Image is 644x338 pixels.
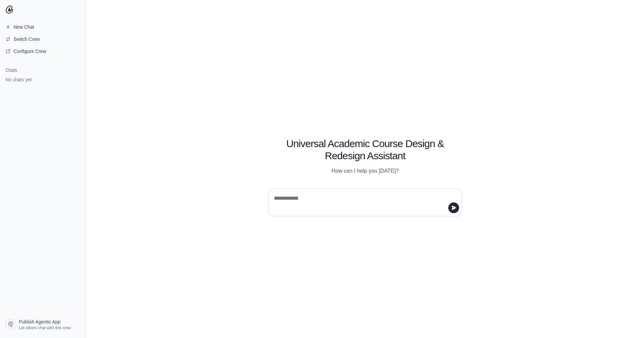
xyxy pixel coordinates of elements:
a: Configure Crew [3,46,83,57]
a: New Chat [3,22,83,32]
img: CrewAI Logo [5,5,13,13]
span: Let others chat with this crew [19,325,71,331]
h1: Universal Academic Course Design & Redesign Assistant [268,138,462,162]
span: Switch Crew [13,36,40,43]
span: New Chat [13,24,34,30]
p: How can I help you [DATE]? [268,167,462,175]
span: Configure Crew [13,48,46,55]
button: Switch Crew [3,34,83,45]
a: Publish Agentic App Let others chat with this crew [3,316,83,333]
span: Publish Agentic App [19,318,61,325]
